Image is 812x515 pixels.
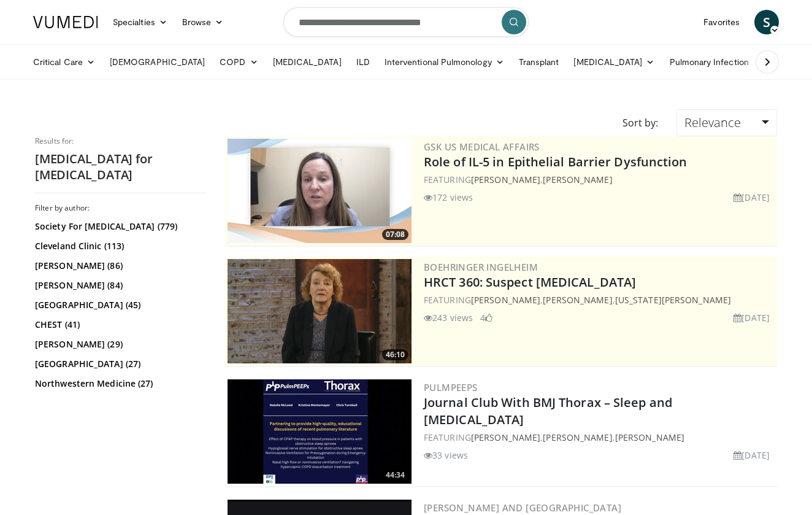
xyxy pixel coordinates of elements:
[696,10,747,34] a: Favorites
[35,299,204,311] a: [GEOGRAPHIC_DATA] (45)
[543,432,612,443] a: [PERSON_NAME]
[33,16,98,28] img: VuMedi Logo
[377,50,511,74] a: Interventional Pulmonology
[471,432,540,443] a: [PERSON_NAME]
[471,294,540,306] a: [PERSON_NAME]
[566,50,662,74] a: [MEDICAL_DATA]
[424,394,672,428] a: Journal Club With BMJ Thorax – Sleep and [MEDICAL_DATA]
[35,260,204,272] a: [PERSON_NAME] (86)
[26,50,102,74] a: Critical Care
[35,358,204,370] a: [GEOGRAPHIC_DATA] (27)
[615,294,731,306] a: [US_STATE][PERSON_NAME]
[424,501,621,514] a: [PERSON_NAME] and [GEOGRAPHIC_DATA]
[543,294,612,306] a: [PERSON_NAME]
[613,109,667,136] div: Sort by:
[615,432,684,443] a: [PERSON_NAME]
[228,379,412,484] a: 44:34
[228,379,412,484] img: 4a9b13a9-d7b2-4d86-bd9d-a4061aca2a8c.300x170_q85_crop-smart_upscale.jpg
[35,338,204,350] a: [PERSON_NAME] (29)
[424,381,478,393] a: PulmPEEPs
[733,311,770,324] li: [DATE]
[35,240,204,252] a: Cleveland Clinic (113)
[424,274,636,290] a: HRCT 360: Suspect [MEDICAL_DATA]
[35,279,204,292] a: [PERSON_NAME] (84)
[424,173,775,186] div: FEATURING ,
[212,50,265,74] a: COPD
[424,261,538,273] a: Boehringer Ingelheim
[424,191,473,204] li: 172 views
[35,378,204,390] a: Northwestern Medicine (27)
[471,174,540,185] a: [PERSON_NAME]
[35,151,207,183] h2: [MEDICAL_DATA] for [MEDICAL_DATA]
[266,50,349,74] a: [MEDICAL_DATA]
[283,7,529,37] input: Search topics, interventions
[228,139,412,243] img: 83368e75-cbec-4bae-ae28-7281c4be03a9.png.300x170_q85_crop-smart_upscale.jpg
[754,10,779,34] a: S
[733,191,770,204] li: [DATE]
[684,114,741,131] span: Relevance
[382,470,408,481] span: 44:34
[480,311,492,324] li: 4
[175,10,231,34] a: Browse
[228,139,412,243] a: 07:08
[349,50,377,74] a: ILD
[511,50,567,74] a: Transplant
[382,349,408,360] span: 46:10
[35,203,207,213] h3: Filter by author:
[424,293,775,306] div: FEATURING , ,
[228,259,412,363] img: 8340d56b-4f12-40ce-8f6a-f3da72802623.png.300x170_q85_crop-smart_upscale.png
[382,229,408,240] span: 07:08
[35,319,204,331] a: CHEST (41)
[424,311,473,324] li: 243 views
[105,10,175,34] a: Specialties
[35,136,207,146] p: Results for:
[424,153,688,170] a: Role of IL-5 in Epithelial Barrier Dysfunction
[102,50,212,74] a: [DEMOGRAPHIC_DATA]
[228,259,412,363] a: 46:10
[424,449,468,462] li: 33 views
[424,431,775,444] div: FEATURING , ,
[733,449,770,462] li: [DATE]
[676,109,777,136] a: Relevance
[662,50,768,74] a: Pulmonary Infection
[543,174,612,185] a: [PERSON_NAME]
[424,141,540,153] a: GSK US Medical Affairs
[35,220,204,233] a: Society For [MEDICAL_DATA] (779)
